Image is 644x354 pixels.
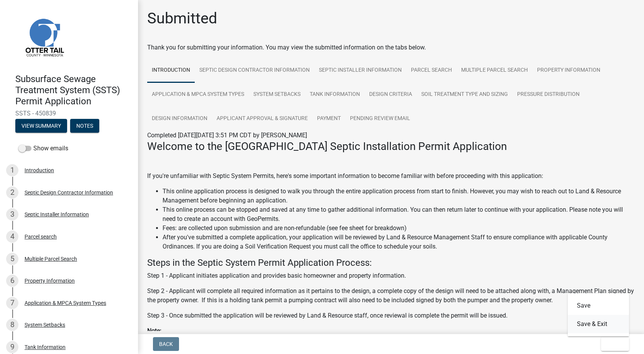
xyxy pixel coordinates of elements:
[6,297,18,309] div: 7
[314,58,406,83] a: Septic Installer Information
[532,58,605,83] a: Property Information
[25,300,106,306] div: Application & MPCA System Types
[601,337,629,351] button: Exit
[195,58,314,83] a: Septic Design Contractor Information
[153,337,179,351] button: Back
[15,74,132,107] h4: Subsurface Sewage Treatment System (SSTS) Permit Application
[417,82,513,107] a: Soil Treatment Type and Sizing
[25,278,75,283] div: Property Information
[6,208,18,221] div: 3
[25,234,57,239] div: Parcel search
[147,140,635,153] h3: Welcome to the [GEOGRAPHIC_DATA] Septic Installation Permit Application
[345,107,415,131] a: Pending review Email
[25,322,65,328] div: System Setbacks
[147,82,249,107] a: Application & MPCA System Types
[212,107,312,131] a: Applicant Approval & Signature
[25,190,113,195] div: Septic Design Contractor Information
[147,257,635,268] h4: Steps in the Septic System Permit Application Process:
[147,132,307,139] span: Completed [DATE][DATE] 3:51 PM CDT by [PERSON_NAME]
[147,9,217,28] h1: Submitted
[147,271,635,280] p: Step 1 - Applicant initiates application and provides basic homeowner and property information.
[6,186,18,199] div: 2
[25,344,66,350] div: Tank Information
[6,164,18,176] div: 1
[25,212,89,217] div: Septic Installer Information
[6,231,18,243] div: 4
[163,205,635,224] li: This online process can be stopped and saved at any time to gather additional information. You ca...
[70,119,99,133] button: Notes
[607,341,618,347] span: Exit
[305,82,365,107] a: Tank Information
[25,168,54,173] div: Introduction
[568,296,629,315] button: Save
[163,187,635,205] li: This online application process is designed to walk you through the entire application process fr...
[457,58,532,83] a: Multiple Parcel Search
[6,275,18,287] div: 6
[15,110,123,117] span: SSTS - 450839
[147,311,635,320] p: Step 3 - Once submitted the application will be reviewed by Land & Resource staff, once reviewal ...
[147,286,635,305] p: Step 2 - Applicant will complete all required information as it pertains to the design, a complet...
[568,315,629,333] button: Save & Exit
[15,119,67,133] button: View Summary
[6,319,18,331] div: 8
[568,293,629,336] div: Exit
[6,341,18,353] div: 9
[147,171,635,181] p: If you're unfamiliar with Septic System Permits, here's some important information to become fami...
[70,123,99,130] wm-modal-confirm: Notes
[163,233,635,251] li: After you've submitted a complete application, your application will be reviewed by Land & Resour...
[147,58,195,83] a: Introduction
[147,327,161,334] strong: Note:
[312,107,345,131] a: Payment
[406,58,457,83] a: Parcel search
[18,144,68,153] label: Show emails
[365,82,417,107] a: Design Criteria
[249,82,305,107] a: System Setbacks
[147,43,635,52] div: Thank you for submitting your information. You may view the submitted information on the tabs below.
[159,341,173,347] span: Back
[147,107,212,131] a: Design Information
[513,82,584,107] a: Pressure Distribution
[163,224,635,233] li: Fees: are collected upon submission and are non-refundable (see fee sheet for breakdown)
[15,8,73,66] img: Otter Tail County, Minnesota
[6,253,18,265] div: 5
[15,123,67,130] wm-modal-confirm: Summary
[25,256,77,262] div: Multiple Parcel Search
